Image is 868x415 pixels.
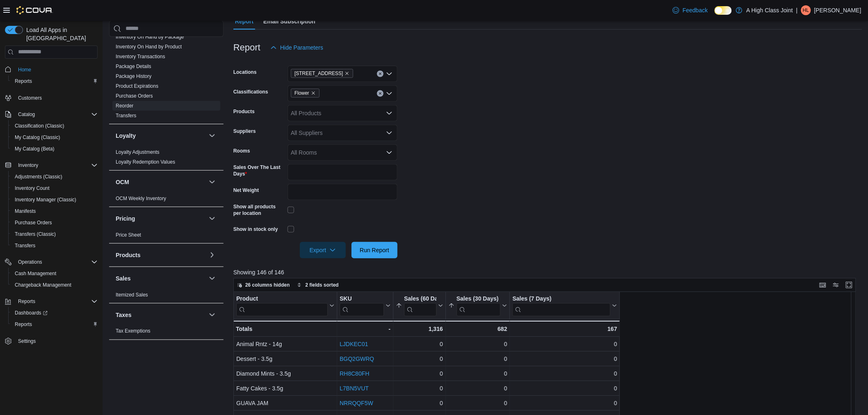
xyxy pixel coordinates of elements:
[15,109,38,119] button: Catalog
[15,310,48,316] span: Dashboards
[116,132,206,140] button: Loyalty
[116,292,148,298] span: Itemized Sales
[116,251,206,259] button: Products
[263,13,315,30] span: Email Subscription
[109,2,224,124] div: Inventory
[11,280,75,290] a: Chargeback Management
[207,274,217,283] button: Sales
[15,93,45,103] a: Customers
[814,5,861,15] p: [PERSON_NAME]
[116,328,151,334] a: Tax Exemptions
[116,83,158,89] span: Product Expirations
[291,89,320,98] span: Flower
[235,13,254,30] span: Report
[295,69,343,78] span: [STREET_ADDRESS]
[233,148,250,154] label: Rooms
[396,369,443,379] div: 0
[234,280,293,290] button: 26 columns hidden
[8,228,101,240] button: Transfers (Classic)
[245,282,290,288] span: 26 columns hidden
[15,242,35,249] span: Transfers
[15,296,98,306] span: Reports
[116,34,184,40] a: Inventory On Hand by Package
[669,2,711,18] a: Feedback
[15,257,98,267] span: Operations
[305,282,338,288] span: 2 fields sorted
[109,147,224,170] div: Loyalty
[2,64,101,75] button: Home
[116,73,151,80] span: Package History
[109,326,224,340] div: Taxes
[396,354,443,364] div: 0
[512,295,617,316] button: Sales (7 Days)
[448,324,507,334] div: 682
[386,90,393,97] button: Open list of options
[8,240,101,251] button: Transfers
[11,76,98,86] span: Reports
[11,132,64,142] a: My Catalog (Classic)
[512,354,617,364] div: 0
[15,123,64,129] span: Classification (Classic)
[8,182,101,194] button: Inventory Count
[116,113,136,119] a: Transfers
[457,295,501,303] div: Sales (30 Days)
[396,324,443,334] div: 1,316
[2,296,101,307] button: Reports
[340,341,368,347] a: LJDKEC01
[116,103,133,109] span: Reorder
[11,319,35,329] a: Reports
[844,280,854,290] button: Enter fullscreen
[15,208,36,214] span: Manifests
[8,194,101,205] button: Inventory Manager (Classic)
[116,251,141,259] h3: Products
[715,6,732,15] input: Dark Mode
[15,321,32,328] span: Reports
[15,282,71,288] span: Chargeback Management
[18,162,38,169] span: Inventory
[11,241,39,251] a: Transfers
[11,183,53,193] a: Inventory Count
[233,187,259,194] label: Net Weight
[457,295,501,316] div: Sales (30 Days)
[512,398,617,408] div: 0
[280,43,323,52] span: Hide Parameters
[386,110,393,116] button: Open list of options
[109,230,224,243] div: Pricing
[300,242,346,258] button: Export
[396,295,443,316] button: Sales (60 Days)
[23,26,98,42] span: Load All Apps in [GEOGRAPHIC_DATA]
[448,354,507,364] div: 0
[11,229,59,239] a: Transfers (Classic)
[512,369,617,379] div: 0
[11,183,98,193] span: Inventory Count
[377,71,384,77] button: Clear input
[11,76,35,86] a: Reports
[116,34,184,40] span: Inventory On Hand by Package
[11,195,98,205] span: Inventory Manager (Classic)
[11,269,98,278] span: Cash Management
[747,5,793,15] p: A High Class Joint
[233,108,255,115] label: Products
[11,144,98,154] span: My Catalog (Beta)
[116,328,151,335] span: Tax Exemptions
[448,295,507,316] button: Sales (30 Days)
[11,308,51,318] a: Dashboards
[236,295,328,303] div: Product
[15,160,41,170] button: Inventory
[294,280,342,290] button: 2 fields sorted
[236,295,334,316] button: Product
[116,54,165,59] a: Inventory Transactions
[396,339,443,349] div: 0
[340,400,373,406] a: NRRQQF5W
[796,5,798,15] p: |
[236,383,334,393] div: Fatty Cakes - 3.5g
[11,121,68,131] a: Classification (Classic)
[15,185,50,192] span: Inventory Count
[207,310,217,320] button: Taxes
[340,295,384,303] div: SKU
[11,308,98,318] span: Dashboards
[267,39,327,56] button: Hide Parameters
[16,6,53,14] img: Cova
[8,143,101,155] button: My Catalog (Beta)
[11,229,98,239] span: Transfers (Classic)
